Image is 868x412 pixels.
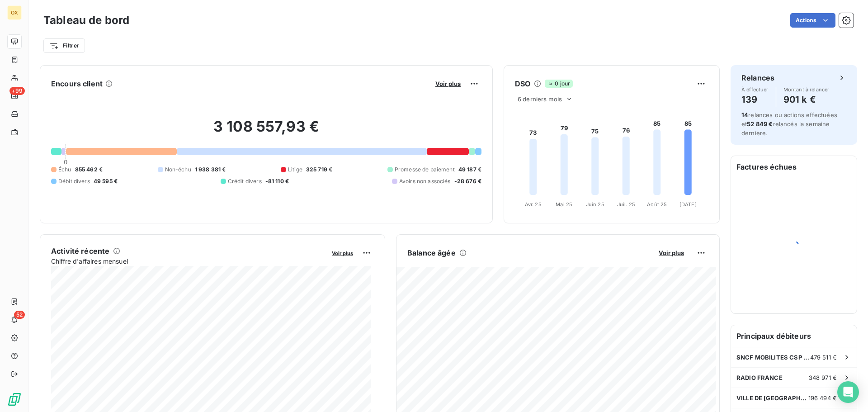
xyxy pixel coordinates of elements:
[407,247,456,258] h6: Balance âgée
[14,311,25,319] span: 52
[808,394,837,402] span: 196 494 €
[458,166,481,174] span: 49 187 €
[433,80,463,88] button: Voir plus
[43,12,129,28] h3: Tableau de bord
[747,120,773,128] span: 52 849 €
[741,92,769,107] h4: 139
[165,166,191,174] span: Non-échu
[679,201,697,208] tspan: [DATE]
[656,249,687,257] button: Voir plus
[783,87,830,92] span: Montant à relancer
[810,354,837,361] span: 479 511 €
[51,78,103,89] h6: Encours client
[7,392,22,407] img: Logo LeanPay
[265,177,289,185] span: -81 110 €
[837,381,859,403] div: Open Intercom Messenger
[783,92,830,107] h4: 901 k €
[556,201,572,208] tspan: Mai 25
[228,177,262,185] span: Crédit divers
[43,38,85,53] button: Filtrer
[741,111,748,118] span: 14
[647,201,667,208] tspan: Août 25
[731,156,857,178] h6: Factures échues
[731,325,857,347] h6: Principaux débiteurs
[736,374,783,381] span: RADIO FRANCE
[306,166,332,174] span: 325 719 €
[94,177,118,185] span: 49 595 €
[617,201,635,208] tspan: Juil. 25
[736,394,808,402] span: VILLE DE [GEOGRAPHIC_DATA]
[790,13,835,28] button: Actions
[7,5,22,20] div: OX
[736,354,810,361] span: SNCF MOBILITES CSP CFO
[435,80,461,87] span: Voir plus
[741,72,774,83] h6: Relances
[332,250,353,256] span: Voir plus
[9,87,25,95] span: +99
[454,177,481,185] span: -28 676 €
[515,78,530,89] h6: DSO
[51,246,109,256] h6: Activité récente
[329,249,356,257] button: Voir plus
[586,201,604,208] tspan: Juin 25
[395,166,455,174] span: Promesse de paiement
[58,177,90,185] span: Débit divers
[399,177,451,185] span: Avoirs non associés
[195,166,226,174] span: 1 938 381 €
[525,201,542,208] tspan: Avr. 25
[659,249,684,256] span: Voir plus
[545,80,573,88] span: 0 jour
[51,256,325,266] span: Chiffre d'affaires mensuel
[58,166,71,174] span: Échu
[75,166,103,174] span: 855 462 €
[741,111,837,137] span: relances ou actions effectuées et relancés la semaine dernière.
[64,158,67,166] span: 0
[809,374,837,381] span: 348 971 €
[518,95,562,103] span: 6 derniers mois
[288,166,302,174] span: Litige
[51,118,481,145] h2: 3 108 557,93 €
[741,87,769,92] span: À effectuer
